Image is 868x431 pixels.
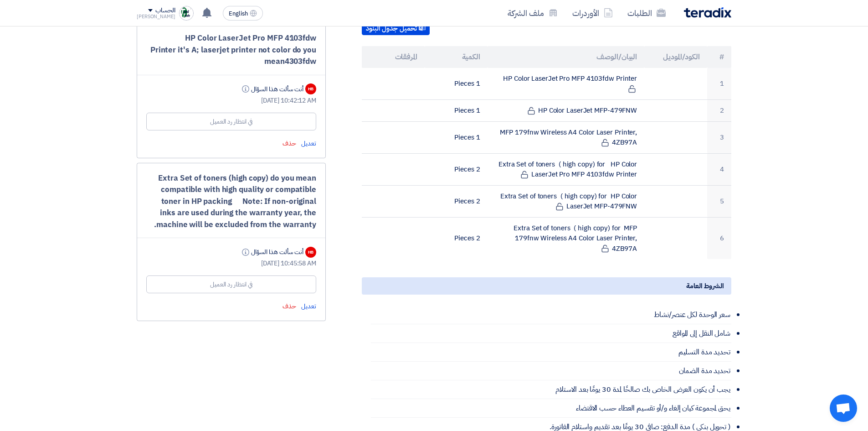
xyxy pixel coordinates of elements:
div: في انتظار رد العميل [210,117,252,126]
img: Teradix logo [684,7,731,18]
div: [DATE] 10:42:12 AM [146,96,316,105]
td: 3 [707,121,731,153]
td: 1 Pieces [425,100,488,122]
div: HP Color LaserJet Pro MFP 4103fdw Printer it's A; laserjet printer not color do you mean4303fdw [146,32,316,68]
div: HB [305,83,316,94]
li: تحديد مدة الضمان [371,362,731,380]
button: تحميل جدول البنود [362,21,430,36]
th: المرفقات [362,46,425,68]
div: أنت سألت هذا السؤال [240,247,303,257]
td: MFP 179fnw Wireless A4 Color Laser Printer, 4ZB97A [488,121,645,153]
span: حذف [282,301,296,311]
img: Trust_Trade_1758782181773.png [179,6,194,21]
div: Extra Set of toners (high copy) do you mean compatible with high quality or compatible toner in H... [146,172,316,231]
td: 2 Pieces [425,185,488,217]
td: 1 Pieces [425,68,488,100]
td: 6 [707,217,731,259]
th: الكود/الموديل [644,46,707,68]
th: # [707,46,731,68]
li: يجب أن يكون العرض الخاص بك صالحًا لمدة 30 يومًا بعد الاستلام [371,380,731,399]
td: 1 Pieces [425,121,488,153]
th: البيان/الوصف [488,46,645,68]
span: English [229,10,248,17]
div: [PERSON_NAME] [137,14,175,19]
td: 1 [707,68,731,100]
td: 5 [707,185,731,217]
th: الكمية [425,46,488,68]
td: 2 Pieces [425,217,488,259]
td: Extra Set of toners ( high copy) for HP Color LaserJet MFP-479FNW [488,185,645,217]
td: HP Color LaserJet Pro MFP 4103fdw Printer [488,68,645,100]
button: English [223,6,263,21]
li: تحديد مدة التسليم [371,343,731,362]
td: 4 [707,153,731,185]
td: Extra Set of toners ( high copy) for MFP 179fnw Wireless A4 Color Laser Printer, 4ZB97A [488,217,645,259]
a: الطلبات [620,2,673,24]
td: 2 Pieces [425,153,488,185]
span: تعديل [301,301,316,311]
a: الأوردرات [565,2,620,24]
td: Extra Set of toners ( high copy) for HP Color LaserJet Pro MFP 4103fdw Printer [488,153,645,185]
span: الشروط العامة [686,281,724,291]
li: يحق لمجموعة كيان إلغاء و/أو تقسيم العطاء حسب الاقتضاء [371,399,731,418]
li: سعر الوحدة لكل عنصر/نشاط [371,306,731,324]
div: الحساب [155,7,175,15]
a: ملف الشركة [500,2,565,24]
div: في انتظار رد العميل [210,280,252,289]
div: أنت سألت هذا السؤال [240,84,303,94]
td: 2 [707,100,731,122]
span: تعديل [301,139,316,148]
td: HP Color LaserJet MFP-479FNW [488,100,645,122]
span: حذف [282,139,296,148]
div: Open chat [830,395,857,422]
li: شامل النقل إلى المواقع [371,324,731,343]
div: [DATE] 10:45:58 AM [146,259,316,268]
div: HB [305,247,316,258]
